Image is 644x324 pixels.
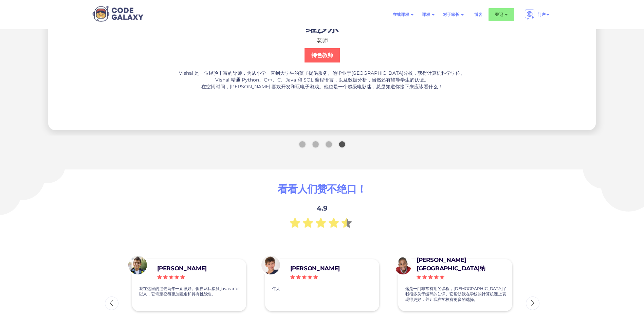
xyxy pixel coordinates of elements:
div: 登记 [495,11,503,18]
div: 在线课程 [389,8,418,21]
div: 显示幻灯片 4，共 4 张 [339,141,345,147]
div: 课程 [418,8,439,21]
div: 下一张幻灯片 [526,296,539,310]
p: 我在这里的过去两年一直很好。但自从我接触 javascript 以来，它肯定变得更加困难和具有挑战性。 [139,286,243,302]
div: 在线课程 [393,11,409,18]
div: 门户 [537,11,546,18]
div: 对于家长 [443,11,459,18]
div: 显示幻灯片 3，共 4 张 [326,141,332,147]
div: 显示幻灯片 2，共 4 张 [312,141,318,147]
div: 显示幻灯片 1，共 4 张 [299,141,305,147]
h6: [PERSON_NAME][GEOGRAPHIC_DATA]纳 [417,256,506,273]
div: 上一张幻灯片 [105,296,118,310]
div: 课程 [422,11,430,18]
div: 登记 [489,8,514,21]
div: 老师 [316,37,328,44]
h6: [PERSON_NAME] [290,264,340,273]
a: 博客 [470,8,486,21]
h6: [PERSON_NAME] [157,264,207,273]
div: 门户 [520,7,554,22]
div: 对于家长 [439,8,468,21]
p: 伟大 [272,286,376,302]
div: Vishal 是一位经验丰富的导师，为从小学一直到大学生的孩子提供服务。他毕业于[GEOGRAPHIC_DATA]分校，获得计算机科学学位。 Vishal 精通 Python、C++、C、Jav... [179,70,465,90]
p: 这是一门非常有用的课程，[DEMOGRAPHIC_DATA]了我很多关于编码的知识。它帮助我在学校的计算机课上表现得更好，并让我在学校有更多的选择。 [405,286,509,302]
div: 特色教师 [305,48,340,62]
